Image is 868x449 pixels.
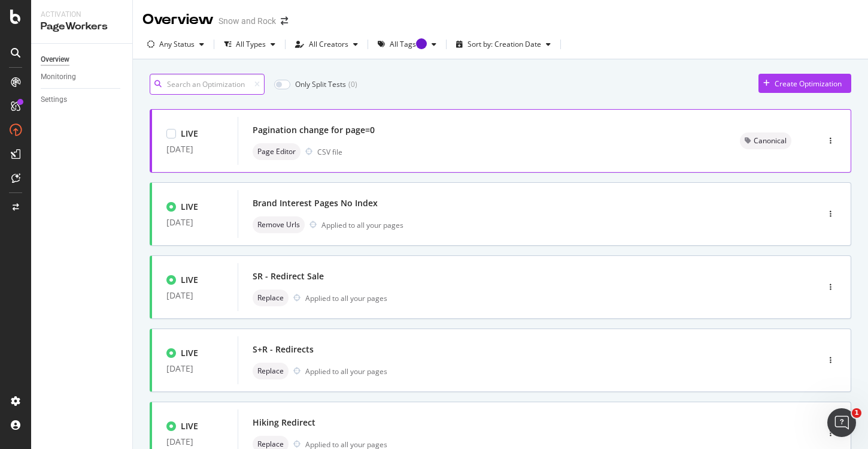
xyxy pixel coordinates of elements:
[181,274,198,286] div: LIVE
[305,293,387,303] div: Applied to all your pages
[775,79,842,89] div: Create Optimization
[166,291,223,300] div: [DATE]
[253,197,378,209] div: Brand Interest Pages No Index
[253,417,315,429] div: Hiking Redirect
[150,74,265,95] input: Search an Optimization
[253,143,301,160] div: neutral label
[253,216,305,233] div: neutral label
[754,137,787,144] span: Canonical
[166,364,223,373] div: [DATE]
[257,294,284,302] span: Replace
[41,94,67,106] div: Settings
[41,20,123,34] div: PageWorkers
[181,128,198,140] div: LIVE
[142,35,209,54] button: Any Status
[758,74,851,93] button: Create Optimization
[219,35,280,54] button: All Types
[257,441,284,448] span: Replace
[142,10,214,30] div: Overview
[295,79,346,89] div: Only Split Tests
[257,367,284,375] span: Replace
[317,147,342,157] div: CSV file
[159,41,195,48] div: Any Status
[253,343,314,355] div: S+R - Redirects
[181,201,198,213] div: LIVE
[348,79,357,89] div: ( 0 )
[827,408,856,437] iframe: Intercom live chat
[416,38,427,49] div: Tooltip anchor
[166,218,223,227] div: [DATE]
[281,17,288,25] div: arrow-right-arrow-left
[181,347,198,359] div: LIVE
[41,10,123,20] div: Activation
[41,71,76,83] div: Monitoring
[236,41,266,48] div: All Types
[166,437,223,447] div: [DATE]
[41,53,69,66] div: Overview
[451,35,556,54] button: Sort by: Creation Date
[253,124,375,136] div: Pagination change for page=0
[468,41,541,48] div: Sort by: Creation Date
[253,290,289,306] div: neutral label
[41,94,124,106] a: Settings
[41,71,124,83] a: Monitoring
[166,144,223,154] div: [DATE]
[309,41,348,48] div: All Creators
[321,220,403,230] div: Applied to all your pages
[218,15,276,27] div: Snow and Rock
[257,221,300,228] span: Remove Urls
[253,363,289,379] div: neutral label
[41,53,124,66] a: Overview
[390,41,427,48] div: All Tags
[257,148,296,155] span: Page Editor
[740,132,791,149] div: neutral label
[852,408,861,418] span: 1
[181,420,198,432] div: LIVE
[305,366,387,376] div: Applied to all your pages
[253,270,324,282] div: SR - Redirect Sale
[373,35,441,54] button: All TagsTooltip anchor
[290,35,363,54] button: All Creators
